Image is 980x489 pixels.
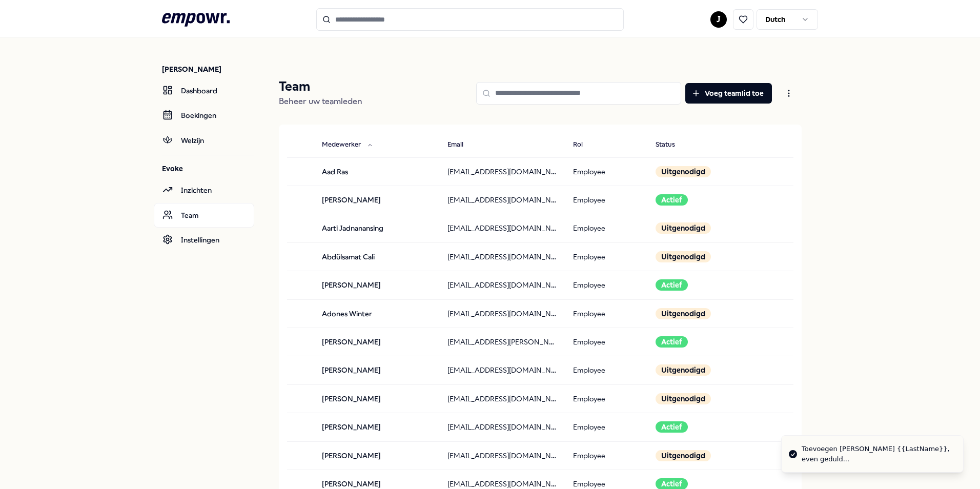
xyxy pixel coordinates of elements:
[154,78,254,103] a: Dashboard
[565,413,648,441] td: Employee
[314,328,439,356] td: [PERSON_NAME]
[154,103,254,128] a: Boekingen
[279,96,362,106] span: Beheer uw teamleden
[565,214,648,242] td: Employee
[656,194,688,206] div: Actief
[279,78,362,95] p: Team
[656,251,711,262] div: Uitgenodigd
[656,279,688,291] div: Actief
[154,228,254,252] a: Instellingen
[154,128,254,153] a: Welzijn
[439,384,565,413] td: [EMAIL_ADDRESS][DOMAIN_NAME]
[656,166,711,177] div: Uitgenodigd
[710,11,727,28] button: J
[314,384,439,413] td: [PERSON_NAME]
[565,157,648,186] td: Employee
[656,308,711,319] div: Uitgenodigd
[314,214,439,242] td: Aarti Jadnanansing
[154,203,254,228] a: Team
[565,186,648,214] td: Employee
[647,135,696,155] button: Status
[656,421,688,433] div: Actief
[656,222,711,234] div: Uitgenodigd
[439,186,565,214] td: [EMAIL_ADDRESS][DOMAIN_NAME]
[656,393,711,404] div: Uitgenodigd
[314,186,439,214] td: [PERSON_NAME]
[656,336,688,348] div: Actief
[565,299,648,328] td: Employee
[685,83,772,104] button: Voeg teamlid toe
[314,356,439,384] td: [PERSON_NAME]
[656,364,711,376] div: Uitgenodigd
[565,328,648,356] td: Employee
[314,413,439,441] td: [PERSON_NAME]
[439,328,565,356] td: [EMAIL_ADDRESS][PERSON_NAME][DOMAIN_NAME]
[439,413,565,441] td: [EMAIL_ADDRESS][DOMAIN_NAME]
[162,164,254,174] p: Evoke
[439,157,565,186] td: [EMAIL_ADDRESS][DOMAIN_NAME]
[439,271,565,299] td: [EMAIL_ADDRESS][DOMAIN_NAME]
[565,135,603,155] button: Rol
[439,242,565,271] td: [EMAIL_ADDRESS][DOMAIN_NAME]
[776,83,802,104] button: Open menu
[162,64,254,74] p: [PERSON_NAME]
[314,157,439,186] td: Aad Ras
[314,299,439,328] td: Adones Winter
[314,242,439,271] td: Abdülsamat Cali
[565,271,648,299] td: Employee
[439,356,565,384] td: [EMAIL_ADDRESS][DOMAIN_NAME]
[439,135,484,155] button: Email
[565,356,648,384] td: Employee
[316,8,624,31] input: Search for products, categories or subcategories
[565,242,648,271] td: Employee
[565,384,648,413] td: Employee
[154,178,254,202] a: Inzichten
[314,135,381,155] button: Medewerker
[802,444,955,464] div: Toevoegen [PERSON_NAME] {{LastName}}, even geduld...
[314,271,439,299] td: [PERSON_NAME]
[439,299,565,328] td: [EMAIL_ADDRESS][DOMAIN_NAME]
[439,214,565,242] td: [EMAIL_ADDRESS][DOMAIN_NAME]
